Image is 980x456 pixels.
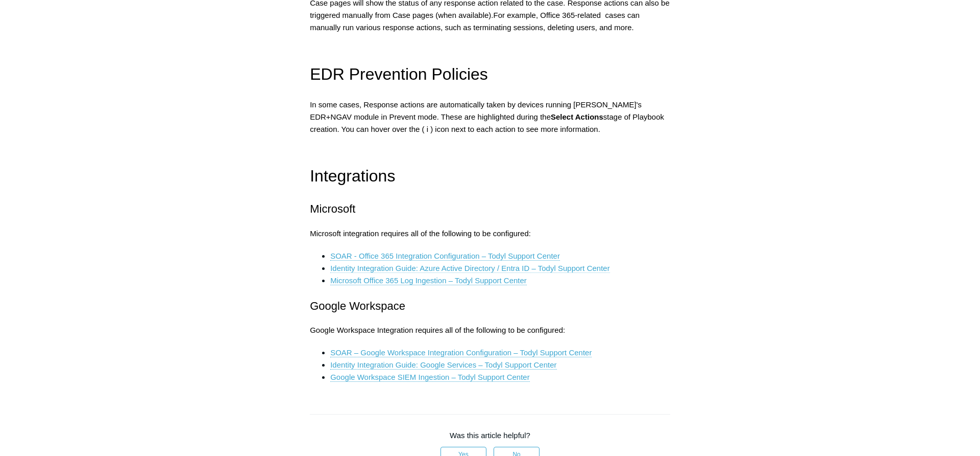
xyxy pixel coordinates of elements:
[330,264,610,273] a: Identity Integration Guide: Azure Active Directory / Entra ID – Todyl Support Center
[330,348,592,357] a: SOAR – Google Workspace Integration Configuration – Todyl Support Center
[551,112,603,121] strong: Select Actions
[310,167,395,185] span: Integrations
[330,276,527,285] a: Microsoft Office 365 Log Ingestion – Todyl Support Center
[450,431,530,440] span: Was this article helpful?
[330,252,560,261] a: SOAR - Office 365 Integration Configuration – Todyl Support Center
[330,373,530,382] a: Google Workspace SIEM Ingestion – Todyl Support Center
[310,100,664,133] span: In some cases, Response actions are automatically taken by devices running [PERSON_NAME]'s EDR+NG...
[310,229,531,238] span: Microsoft integration requires all of the following to be configured:
[310,326,565,334] span: Google Workspace Integration requires all of the following to be configured:
[330,360,556,370] a: Identity Integration Guide: Google Services – Todyl Support Center
[310,202,355,215] span: Microsoft
[310,300,405,312] span: Google Workspace
[310,65,488,83] span: EDR Prevention Policies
